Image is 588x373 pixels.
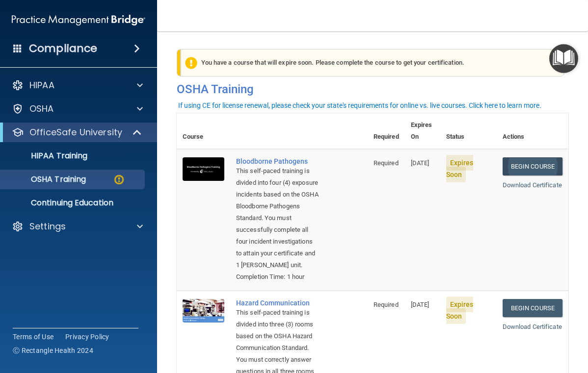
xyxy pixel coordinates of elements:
p: HIPAA [29,79,54,91]
div: You have a course that will expire soon. Please complete the course to get your certification. [181,49,564,76]
th: Actions [497,113,568,149]
a: Begin Course [503,299,562,317]
h4: Compliance [29,42,97,55]
img: warning-circle.0cc9ac19.png [113,174,125,186]
img: PMB logo [12,10,145,30]
div: This self-paced training is divided into four (4) exposure incidents based on the OSHA Bloodborne... [236,165,319,271]
span: [DATE] [411,301,429,308]
h4: OSHA Training [177,82,568,96]
a: OfficeSafe University [12,126,142,138]
p: OSHA [29,103,54,115]
th: Course [177,113,230,149]
a: Bloodborne Pathogens [236,157,319,165]
a: Terms of Use [13,332,53,342]
div: Completion Time: 1 hour [236,271,319,283]
a: Download Certificate [503,181,562,189]
th: Status [440,113,497,149]
a: Hazard Communication [236,299,319,307]
span: Required [374,301,399,308]
button: If using CE for license renewal, please check your state's requirements for online vs. live cours... [177,100,543,110]
a: Download Certificate [503,323,562,330]
p: HIPAA Training [6,151,87,161]
th: Required [368,113,405,149]
p: Continuing Education [6,198,140,208]
span: Expires Soon [446,297,474,324]
img: exclamation-circle-solid-warning.7ed2984d.png [185,57,197,69]
a: Begin Course [503,157,562,175]
th: Expires On [405,113,440,149]
a: Settings [12,221,143,232]
span: [DATE] [411,159,429,167]
a: Privacy Policy [65,332,109,342]
span: Expires Soon [446,155,474,182]
button: Open Resource Center [549,44,578,73]
span: Ⓒ Rectangle Health 2024 [13,346,93,355]
a: HIPAA [12,79,143,91]
div: If using CE for license renewal, please check your state's requirements for online vs. live cours... [178,102,541,109]
a: OSHA [12,103,143,115]
span: Required [374,159,399,167]
p: OSHA Training [6,174,86,184]
p: OfficeSafe University [29,126,122,138]
p: Settings [29,221,66,232]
